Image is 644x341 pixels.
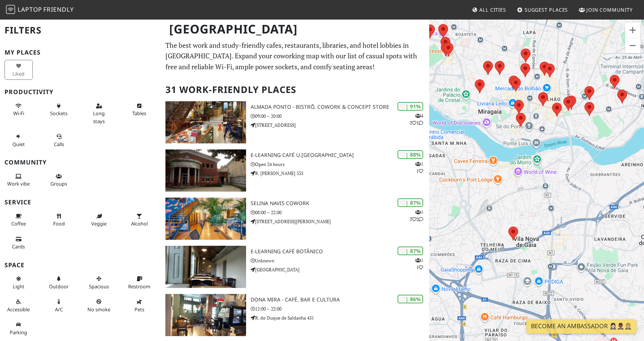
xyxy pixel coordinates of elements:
[251,170,430,177] p: R. [PERSON_NAME] 535
[576,3,636,17] a: Join Community
[13,110,24,117] span: Stable Wi-Fi
[165,101,246,143] img: Almada Ponto - Bistrô, Cowork & Concept Store
[45,272,73,292] button: Outdoor
[5,159,156,166] h3: Community
[165,198,246,240] img: Selina Navis CoWork
[5,100,33,120] button: Wi-Fi
[161,149,429,192] a: e-learning Café U.Porto | 88% 11 e-learning Café U.[GEOGRAPHIC_DATA] Open 24 hours R. [PERSON_NAM...
[163,19,428,40] h1: [GEOGRAPHIC_DATA]
[161,101,429,143] a: Almada Ponto - Bistrô, Cowork & Concept Store | 91% 421 Almada Ponto - Bistrô, Cowork & Concept S...
[6,3,74,17] a: LaptopFriendly LaptopFriendly
[5,318,33,338] button: Parking
[10,329,27,336] span: Parking
[251,152,430,158] h3: e-learning Café U.[GEOGRAPHIC_DATA]
[625,38,640,53] button: Zoom out
[125,272,153,292] button: Restroom
[5,170,33,190] button: Work vibe
[251,104,430,110] h3: Almada Ponto - Bistrô, Cowork & Concept Store
[5,199,156,206] h3: Service
[410,209,423,223] p: 1 2 2
[5,233,33,253] button: Cards
[12,243,25,250] span: Credit cards
[54,141,64,148] span: Video/audio calls
[85,272,113,292] button: Spacious
[479,6,506,13] span: All Cities
[5,295,33,315] button: Accessible
[5,210,33,230] button: Coffee
[251,257,430,264] p: Unknown
[45,130,73,150] button: Calls
[251,297,430,303] h3: Dona Mira - Café, Bar e Cultura
[410,112,423,126] p: 4 2 1
[251,305,430,312] p: 12:00 – 22:00
[525,6,568,13] span: Suggest Places
[18,5,42,14] span: Laptop
[6,5,15,14] img: LaptopFriendly
[251,218,430,225] p: [STREET_ADDRESS][PERSON_NAME]
[135,306,144,313] span: Pet friendly
[5,49,156,56] h3: My Places
[251,248,430,255] h3: E-learning Café Botânico
[45,210,73,230] button: Food
[398,295,423,303] div: | 86%
[165,149,246,192] img: e-learning Café U.Porto
[398,150,423,159] div: | 88%
[53,220,65,227] span: Food
[45,295,73,315] button: A/C
[251,161,430,168] p: Open 24 hours
[514,3,571,17] a: Suggest Places
[165,78,425,101] h2: 31 Work-Friendly Places
[165,246,246,288] img: E-learning Café Botânico
[251,122,430,129] p: [STREET_ADDRESS]
[251,266,430,273] p: [GEOGRAPHIC_DATA]
[5,19,156,42] h2: Filters
[469,3,509,17] a: All Cities
[251,209,430,216] p: 08:00 – 22:00
[132,110,146,117] span: Work-friendly tables
[89,283,109,290] span: Spacious
[165,40,425,72] p: The best work and study-friendly cafes, restaurants, libraries, and hotel lobbies in [GEOGRAPHIC_...
[7,306,30,313] span: Accessible
[45,170,73,190] button: Groups
[131,220,148,227] span: Alcohol
[161,294,429,336] a: Dona Mira - Café, Bar e Cultura | 86% Dona Mira - Café, Bar e Cultura 12:00 – 22:00 R. do Duque d...
[5,88,156,96] h3: Productivity
[161,246,429,288] a: E-learning Café Botânico | 87% 11 E-learning Café Botânico Unknown [GEOGRAPHIC_DATA]
[251,200,430,207] h3: Selina Navis CoWork
[12,141,25,148] span: Quiet
[398,247,423,255] div: | 87%
[87,306,110,313] span: Smoke free
[125,100,153,120] button: Tables
[91,220,107,227] span: Veggie
[50,180,67,187] span: Group tables
[85,100,113,127] button: Long stays
[43,5,73,14] span: Friendly
[85,210,113,230] button: Veggie
[85,295,113,315] button: No smoke
[45,100,73,120] button: Sockets
[11,220,26,227] span: Coffee
[50,110,67,117] span: Power sockets
[398,102,423,111] div: | 91%
[251,113,430,120] p: 09:00 – 20:00
[251,314,430,321] p: R. do Duque de Saldanha 431
[161,198,429,240] a: Selina Navis CoWork | 87% 122 Selina Navis CoWork 08:00 – 22:00 [STREET_ADDRESS][PERSON_NAME]
[125,210,153,230] button: Alcohol
[5,272,33,292] button: Light
[415,257,423,271] p: 1 1
[49,283,69,290] span: Outdoor area
[125,295,153,315] button: Pets
[415,160,423,175] p: 1 1
[7,180,30,187] span: People working
[5,262,156,269] h3: Space
[128,283,150,290] span: Restroom
[93,110,105,124] span: Long stays
[5,130,33,150] button: Quiet
[625,23,640,38] button: Zoom in
[55,306,63,313] span: Air conditioned
[526,319,636,333] a: Become an Ambassador 🤵🏻‍♀️🤵🏾‍♂️🤵🏼‍♀️
[165,294,246,336] img: Dona Mira - Café, Bar e Cultura
[13,283,24,290] span: Natural light
[398,198,423,207] div: | 87%
[586,6,633,13] span: Join Community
